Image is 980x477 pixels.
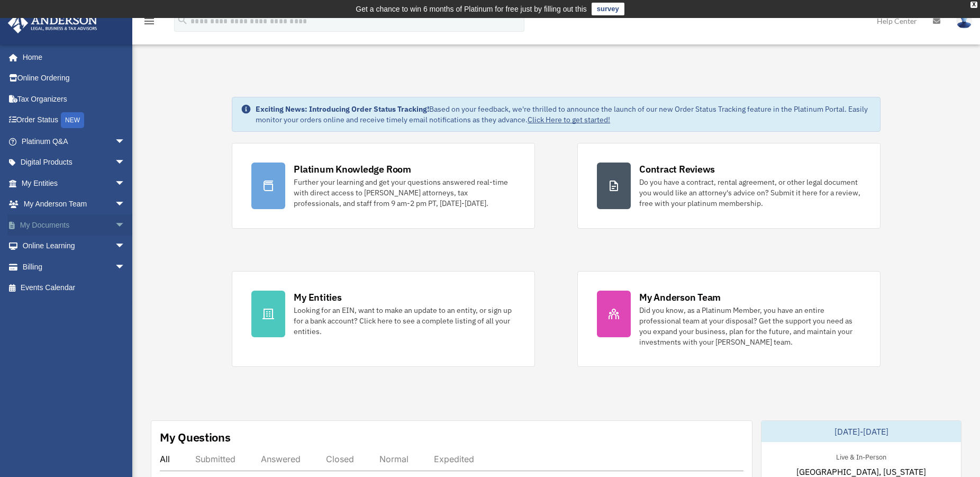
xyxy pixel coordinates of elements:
[592,3,624,15] a: survey
[294,305,515,337] div: Looking for an EIN, want to make an update to an entity, or sign up for a bank account? Click her...
[356,3,587,15] div: Get a chance to win 6 months of Platinum for free just by filling out this
[7,47,136,68] a: Home
[528,115,610,124] a: Click Here to get started!
[639,177,861,209] div: Do you have a contract, rental agreement, or other legal document you would like an attorney's ad...
[232,143,535,229] a: Platinum Knowledge Room Further your learning and get your questions answered real-time with dire...
[160,429,231,445] div: My Questions
[256,104,872,125] div: Based on your feedback, we're thrilled to announce the launch of our new Order Status Tracking fe...
[7,214,141,236] a: My Documentsarrow_drop_down
[294,177,515,209] div: Further your learning and get your questions answered real-time with direct access to [PERSON_NAM...
[379,454,409,464] div: Normal
[577,271,881,367] a: My Anderson Team Did you know, as a Platinum Member, you have an entire professional team at your...
[143,19,156,28] a: menu
[294,291,341,304] div: My Entities
[61,112,84,128] div: NEW
[261,454,301,464] div: Answered
[326,454,354,464] div: Closed
[639,163,715,176] div: Contract Reviews
[7,236,141,257] a: Online Learningarrow_drop_down
[5,13,101,33] img: Anderson Advisors Platinum Portal
[639,291,721,304] div: My Anderson Team
[7,194,141,215] a: My Anderson Teamarrow_drop_down
[115,214,136,236] span: arrow_drop_down
[7,173,141,194] a: My Entitiesarrow_drop_down
[7,88,141,110] a: Tax Organizers
[7,256,141,277] a: Billingarrow_drop_down
[177,14,188,26] i: search
[7,131,141,152] a: Platinum Q&Aarrow_drop_down
[828,451,895,462] div: Live & In-Person
[639,305,861,347] div: Did you know, as a Platinum Member, you have an entire professional team at your disposal? Get th...
[143,15,156,28] i: menu
[7,68,141,89] a: Online Ordering
[115,131,136,152] span: arrow_drop_down
[256,104,429,114] strong: Exciting News: Introducing Order Status Tracking!
[7,277,141,299] a: Events Calendar
[115,173,136,194] span: arrow_drop_down
[7,110,141,131] a: Order StatusNEW
[434,454,474,464] div: Expedited
[160,454,170,464] div: All
[577,143,881,229] a: Contract Reviews Do you have a contract, rental agreement, or other legal document you would like...
[115,194,136,215] span: arrow_drop_down
[115,152,136,174] span: arrow_drop_down
[115,236,136,257] span: arrow_drop_down
[294,163,411,176] div: Platinum Knowledge Room
[956,13,972,29] img: User Pic
[115,256,136,278] span: arrow_drop_down
[761,421,961,442] div: [DATE]-[DATE]
[7,152,141,173] a: Digital Productsarrow_drop_down
[232,271,535,367] a: My Entities Looking for an EIN, want to make an update to an entity, or sign up for a bank accoun...
[195,454,235,464] div: Submitted
[970,2,977,8] div: close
